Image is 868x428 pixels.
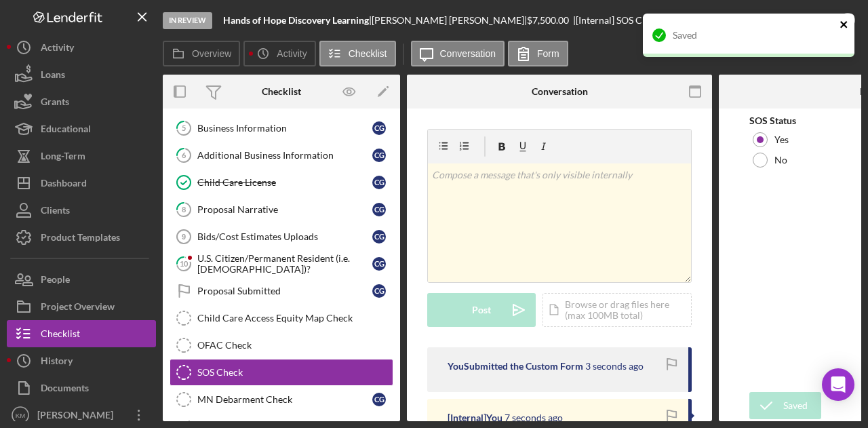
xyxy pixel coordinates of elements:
div: Activity [41,34,74,64]
label: Overview [192,48,231,59]
div: Saved [673,30,835,41]
button: Long-Term [7,142,156,170]
div: Proposal Narrative [197,204,372,215]
button: Dashboard [7,170,156,197]
a: Checklist [7,320,156,347]
button: Project Overview [7,293,156,320]
div: Checklist [262,86,301,97]
div: Loans [41,61,65,92]
div: Project Overview [41,293,115,324]
div: In Review [163,12,212,29]
div: SOS Check [197,367,393,378]
button: Post [427,293,536,327]
button: Checklist [319,41,396,66]
div: Documents [41,374,89,405]
div: | [223,15,372,26]
a: SOS Check [170,359,393,386]
a: 10U.S. Citizen/Permanent Resident (i.e. [DEMOGRAPHIC_DATA])?CG [170,250,393,277]
div: [PERSON_NAME] [PERSON_NAME] | [372,15,527,26]
div: $7,500.00 [527,15,573,26]
label: No [774,155,787,166]
div: Business Information [197,123,372,134]
div: Product Templates [41,224,120,254]
div: C G [372,149,386,162]
div: Grants [41,88,69,119]
div: C G [372,257,386,271]
div: Child Care License [197,177,372,188]
div: People [41,266,70,296]
b: Hands of Hope Discovery Learning [223,14,369,26]
a: Proposal SubmittedCG [170,277,393,305]
a: 8Proposal NarrativeCG [170,196,393,223]
div: History [41,347,73,378]
label: Checklist [349,48,387,59]
div: [Internal] You [448,412,502,423]
div: Saved [783,392,808,419]
div: Long-Term [41,142,85,173]
div: Post [472,293,491,327]
tspan: 10 [180,259,189,268]
button: Activity [243,41,315,66]
button: History [7,347,156,374]
div: C G [372,121,386,135]
a: MN Debarment CheckCG [170,386,393,413]
a: 5Business InformationCG [170,115,393,142]
a: 9Bids/Cost Estimates UploadsCG [170,223,393,250]
button: Educational [7,115,156,142]
div: C G [372,203,386,216]
div: Open Intercom Messenger [822,368,854,401]
label: Form [537,48,559,59]
tspan: 5 [182,123,186,132]
div: OFAC Check [197,340,393,351]
div: | [Internal] SOS Check [573,15,662,26]
div: Bids/Cost Estimates Uploads [197,231,372,242]
div: MN Debarment Check [197,394,372,405]
label: Activity [277,48,307,59]
div: C G [372,176,386,189]
div: Child Care Access Equity Map Check [197,313,393,324]
tspan: 9 [182,233,186,241]
div: U.S. Citizen/Permanent Resident (i.e. [DEMOGRAPHIC_DATA])? [197,253,372,275]
button: Saved [749,392,821,419]
time: 2025-08-14 22:14 [505,412,563,423]
a: 6Additional Business InformationCG [170,142,393,169]
button: Form [508,41,568,66]
div: Additional Business Information [197,150,372,161]
button: People [7,266,156,293]
label: Conversation [440,48,496,59]
div: Dashboard [41,170,87,200]
button: Clients [7,197,156,224]
button: Loans [7,61,156,88]
tspan: 8 [182,205,186,214]
div: Mark Complete [765,7,831,34]
a: OFAC Check [170,332,393,359]
a: Child Care LicenseCG [170,169,393,196]
tspan: 6 [182,151,186,159]
button: Documents [7,374,156,402]
div: Conversation [532,86,588,97]
button: Product Templates [7,224,156,251]
button: Grants [7,88,156,115]
div: Clients [41,197,70,227]
div: Educational [41,115,91,146]
button: close [840,19,849,32]
button: Conversation [411,41,505,66]
div: C G [372,230,386,244]
div: Checklist [41,320,80,351]
label: Yes [774,134,789,145]
text: KM [16,412,25,419]
button: Activity [7,34,156,61]
div: C G [372,393,386,406]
